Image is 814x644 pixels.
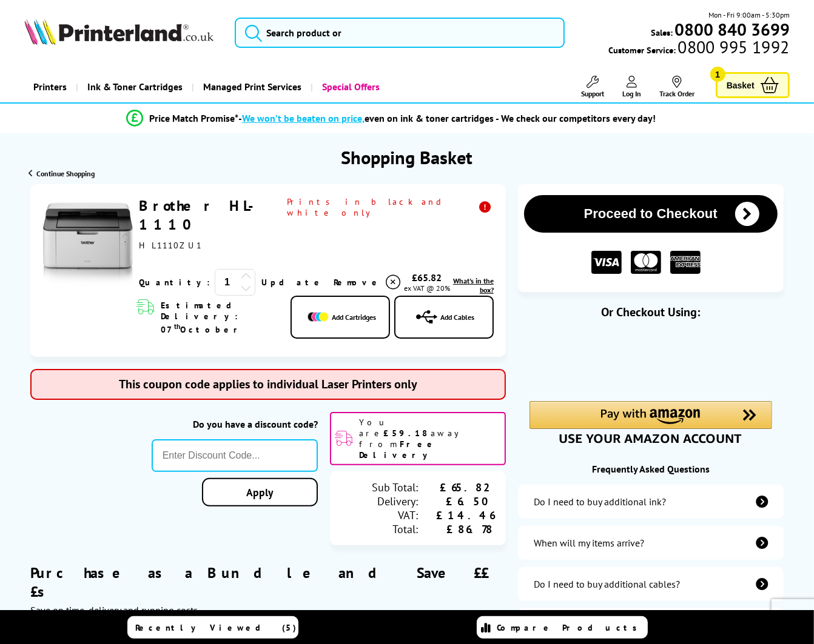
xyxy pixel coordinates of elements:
span: What's in the box? [453,276,494,294]
a: Printers [24,71,76,102]
a: Support [581,76,604,98]
div: When will my items arrive? [534,537,644,549]
div: Amazon Pay - Use your Amazon account [530,401,772,443]
span: This coupon code applies to individual Laser Printers only [119,376,417,392]
span: Sales: [651,27,673,38]
div: Total: [342,522,418,536]
span: Ink & Toner Cartridges [87,71,183,102]
span: HL1110ZU1 [139,240,202,251]
span: Recently Viewed (5) [135,622,297,633]
div: Do you have a discount code? [152,418,318,430]
li: modal_Promise [6,108,776,129]
a: secure-website [518,608,784,642]
span: Mon - Fri 9:00am - 5:30pm [708,9,790,21]
div: Or Checkout Using: [518,304,784,320]
span: 0800 995 1992 [676,41,789,53]
div: £65.82 [402,271,452,284]
div: VAT: [342,508,418,522]
span: Prints in black and white only [287,196,494,218]
div: - even on ink & toner cartridges - We check our competitors every day! [238,112,656,124]
input: Enter Discount Code... [152,439,318,472]
span: 1 [710,67,725,82]
a: Compare Products [477,616,648,639]
a: items-arrive [518,526,784,560]
span: Add Cartridges [332,313,376,322]
span: You are away from [359,417,501,460]
a: Basket 1 [716,72,790,98]
span: Customer Service: [608,41,789,56]
a: Brother HL-1110 [139,196,267,234]
img: MASTER CARD [631,251,661,274]
a: Log In [622,76,641,98]
a: Special Offers [311,71,389,102]
span: We won’t be beaten on price, [242,112,365,124]
span: Basket [727,77,755,93]
img: Add Cartridges [308,312,329,322]
div: £86.78 [418,522,494,536]
img: American Express [670,251,701,274]
div: Sub Total: [342,480,418,494]
b: Free Delivery [359,439,437,460]
div: Do I need to buy additional ink? [534,496,666,508]
a: Ink & Toner Cartridges [76,71,192,102]
input: Search product or [235,18,565,48]
span: Price Match Promise* [149,112,238,124]
b: 0800 840 3699 [674,18,790,41]
a: additional-cables [518,567,784,601]
span: Add Cables [440,313,474,322]
a: Recently Viewed (5) [127,616,298,639]
div: Save on time, delivery and running costs [30,604,506,616]
span: Support [581,89,604,98]
a: Apply [202,478,318,506]
div: £6.50 [418,494,494,508]
span: Log In [622,89,641,98]
span: Remove [334,277,382,288]
sup: th [174,322,180,331]
div: Frequently Asked Questions [518,463,784,475]
a: Continue Shopping [29,169,95,178]
button: Proceed to Checkout [524,195,778,233]
div: Purchase as a Bundle and Save £££s [30,545,506,616]
span: Continue Shopping [36,169,95,178]
div: £14.46 [418,508,494,522]
a: Printerland Logo [24,18,220,47]
span: Compare Products [497,622,644,633]
a: Track Order [659,76,695,98]
span: ex VAT @ 20% [404,284,450,293]
div: £65.82 [418,480,494,494]
a: lnk_inthebox [452,276,494,294]
span: Estimated Delivery: 07 October [161,300,278,335]
span: Quantity: [139,277,210,288]
a: 0800 840 3699 [673,24,790,35]
img: VISA [591,251,622,274]
div: Delivery: [342,494,418,508]
iframe: PayPal [530,339,772,380]
img: Brother HL-1110 [42,199,133,290]
a: additional-ink [518,485,784,519]
a: Managed Print Services [192,71,311,102]
div: Do I need to buy additional cables? [534,578,680,590]
img: Printerland Logo [24,18,214,45]
b: £59.18 [383,428,431,439]
a: Update [261,277,324,288]
a: Delete item from your basket [334,273,402,291]
h1: Shopping Basket [341,145,473,169]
